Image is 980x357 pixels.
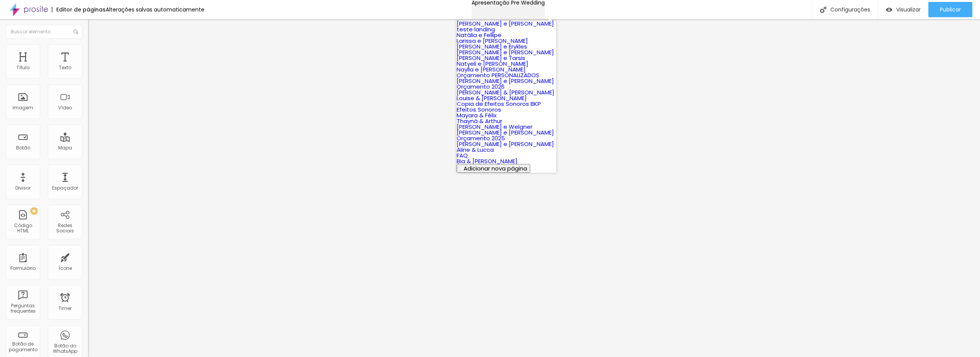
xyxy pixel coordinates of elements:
[59,306,72,311] div: Timer
[52,185,78,191] div: Espaçador
[58,145,72,151] div: Mapa
[464,164,527,172] span: Adicionar nova página
[59,266,72,271] div: Ícone
[928,2,972,17] button: Publicar
[50,223,80,234] div: Redes Sociais
[457,31,501,39] a: Natália e Fellipe
[457,48,554,56] a: [PERSON_NAME] e [PERSON_NAME]
[457,54,525,62] a: [PERSON_NAME] e Tarsis
[106,7,204,12] div: Alterações salvas automaticamente
[457,140,554,148] a: [PERSON_NAME] e [PERSON_NAME]
[59,65,71,70] div: Texto
[16,65,29,70] div: Título
[8,303,38,314] div: Perguntas frequentes
[8,341,38,352] div: Botão de pagamento
[457,123,532,131] a: [PERSON_NAME] e Welgner
[15,185,31,191] div: Divisor
[10,266,36,271] div: Formulário
[457,83,505,91] a: Orçamento 2026
[940,6,961,13] span: Publicar
[13,105,33,110] div: Imagem
[58,105,72,110] div: Vídeo
[896,6,921,13] span: Visualizar
[457,111,497,119] a: Mayara & Félix
[457,77,554,85] a: [PERSON_NAME] e [PERSON_NAME]
[457,94,527,102] a: Louise & [PERSON_NAME]
[457,60,528,68] a: Natyeli e [PERSON_NAME]
[457,65,526,73] a: Naylla e [PERSON_NAME]
[457,42,527,50] a: [PERSON_NAME] e Erykles
[457,128,554,136] a: [PERSON_NAME] e [PERSON_NAME]
[820,6,826,13] img: Icone
[457,100,541,108] a: Copia de Efeitos Sonoros BKP
[73,29,78,34] img: Icone
[457,157,518,165] a: Bia & [PERSON_NAME]
[8,223,38,234] div: Código HTML
[457,146,494,154] a: Aline & Lucca
[457,117,502,125] a: Thayná & Arthur
[457,88,554,96] a: [PERSON_NAME] & [PERSON_NAME]
[16,145,30,151] div: Botão
[52,7,106,12] div: Editor de páginas
[6,25,82,39] input: Buscar elemento
[457,134,505,142] a: Orçamento 2025
[457,105,501,114] a: Efeitos Sonoros
[457,71,539,79] a: Orçamento PERSONALIZADOS
[50,343,80,354] div: Botão do WhatsApp
[457,164,530,173] button: Adicionar nova página
[886,6,892,13] img: view-1.svg
[457,151,468,159] a: FAQ
[457,19,554,28] a: [PERSON_NAME] e [PERSON_NAME]
[457,25,495,33] a: teste landing
[878,2,928,17] button: Visualizar
[457,37,528,45] a: Larissa e [PERSON_NAME]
